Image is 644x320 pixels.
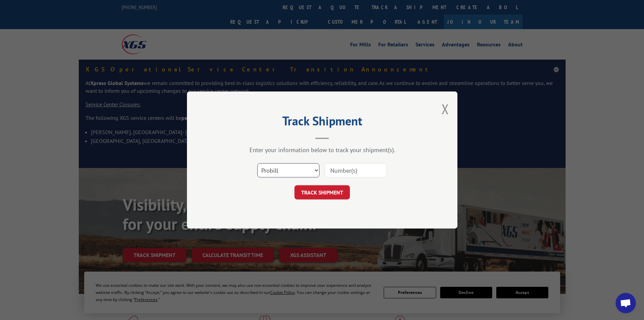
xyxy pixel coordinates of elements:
div: Enter your information below to track your shipment(s). [221,146,424,154]
input: Number(s) [325,163,387,177]
h2: Track Shipment [221,116,424,129]
button: TRACK SHIPMENT [294,185,350,199]
button: Close modal [442,100,449,118]
a: Open chat [616,293,636,313]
